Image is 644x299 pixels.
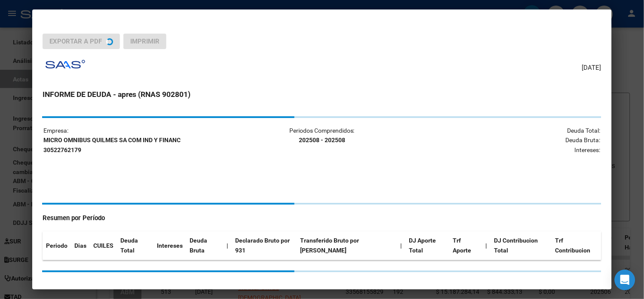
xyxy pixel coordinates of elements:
p: Periodos Comprendidos: [230,126,415,146]
button: Imprimir [123,34,166,49]
button: Exportar a PDF [43,34,120,49]
p: Empresa: [43,126,229,155]
th: Dias [71,231,90,260]
th: Declarado Bruto por 931 [232,231,297,260]
p: Deuda Total: Deuda Bruta: Intereses: [415,126,601,155]
th: | [397,231,405,260]
div: Open Intercom Messenger [615,270,635,290]
th: DJ Contribucion Total [491,231,552,260]
span: Imprimir [130,37,159,45]
th: Intereses [153,231,186,260]
span: [DATE] [582,63,601,73]
th: DJ Aporte Total [405,231,450,260]
th: Transferido Bruto por [PERSON_NAME] [297,231,397,260]
h3: INFORME DE DEUDA - apres (RNAS 902801) [43,89,601,100]
strong: MICRO OMNIBUS QUILMES SA COM IND Y FINANC 30522762179 [43,137,181,153]
th: | [482,231,491,260]
th: Trf Aporte [450,231,482,260]
th: Periodo [43,231,71,260]
th: CUILES [90,231,117,260]
th: | [224,231,232,260]
th: Deuda Total [117,231,153,260]
h4: Resumen por Período [43,213,601,223]
strong: 202508 - 202508 [299,137,345,143]
th: Deuda Bruta [186,231,224,260]
span: Exportar a PDF [49,37,102,45]
th: Trf Contribucion [552,231,601,260]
